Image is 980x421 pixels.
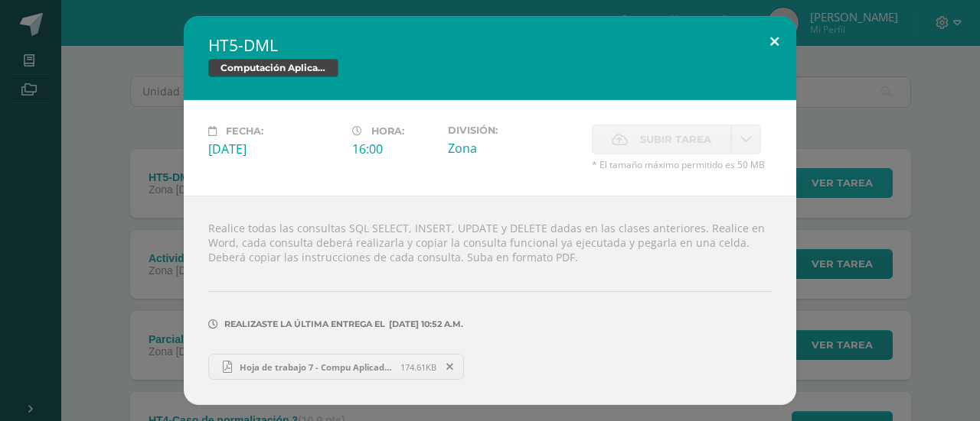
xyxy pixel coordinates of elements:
[592,158,772,171] span: * El tamaño máximo permitido es 50 MB
[232,361,400,373] span: Hoja de trabajo 7 - Compu Aplicada - [PERSON_NAME].pdf
[731,125,761,154] a: La fecha de entrega ha expirado
[208,34,772,56] h2: HT5-DML
[592,125,731,154] label: La fecha de entrega ha expirado
[226,125,263,137] span: Fecha:
[448,140,580,157] div: Zona
[400,361,436,373] span: 174.61KB
[208,59,338,77] span: Computación Aplicada
[753,16,796,68] button: Close (Esc)
[371,125,404,137] span: Hora:
[437,358,463,375] span: Remover entrega
[352,141,436,157] div: 16:00
[208,354,464,380] a: Hoja de trabajo 7 - Compu Aplicada - [PERSON_NAME].pdf 174.61KB
[385,324,463,325] span: [DATE] 10:52 a.m.
[208,141,340,157] div: [DATE]
[640,125,711,154] span: Subir tarea
[224,319,385,329] span: Realizaste la última entrega el
[184,196,796,405] div: Realice todas las consultas SQL SELECT, INSERT, UPDATE y DELETE dadas en las clases anteriores. R...
[448,125,580,136] label: División:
